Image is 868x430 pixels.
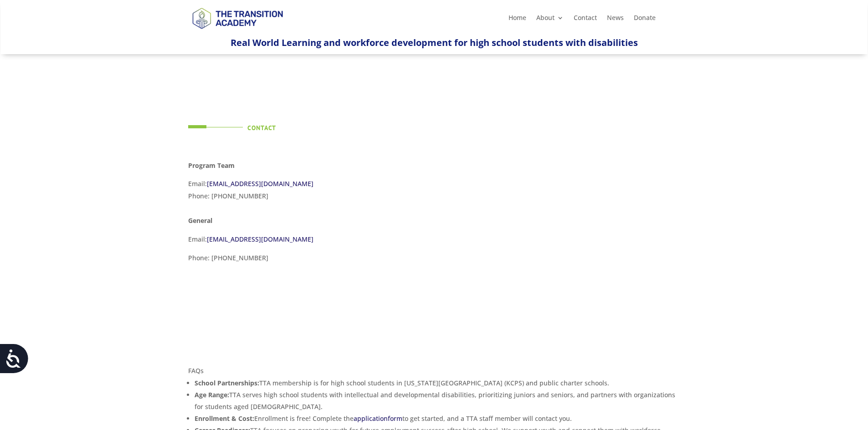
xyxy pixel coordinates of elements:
a: Home [508,15,526,25]
a: News [607,15,624,25]
li: Enrollment is free! Complete the to get started, and a TTA staff member will contact you. [195,413,680,425]
p: Email: [188,233,421,252]
a: [EMAIL_ADDRESS][DOMAIN_NAME] [207,179,313,188]
img: TTA Brand_TTA Primary Logo_Horizontal_Light BG [188,2,287,34]
span: application [354,414,388,423]
p: FAQs [188,365,680,377]
a: About [536,15,564,25]
a: applicationform [354,414,402,423]
a: Donate [634,15,656,25]
li: TTA membership is for high school students in [US_STATE][GEOGRAPHIC_DATA] (KCPS) and public chart... [195,377,680,389]
span: form [388,414,402,423]
strong: Age Range: [195,390,229,399]
a: [EMAIL_ADDRESS][DOMAIN_NAME] [207,235,313,243]
p: Phone: [PHONE_NUMBER] [188,252,421,271]
strong: Enrollment & Cost: [195,414,254,423]
span: Real World Learning and workforce development for high school students with disabilities [231,36,638,49]
strong: School Partnerships: [195,379,259,387]
a: Logo-Noticias [188,27,287,36]
a: Contact [574,15,597,25]
h4: Contact [247,125,421,136]
p: Email: Phone: [PHONE_NUMBER] [188,178,421,208]
li: TTA serves high school students with intellectual and developmental disabilities, prioritizing ju... [195,389,680,413]
strong: General [188,216,212,225]
strong: Program Team [188,161,235,170]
